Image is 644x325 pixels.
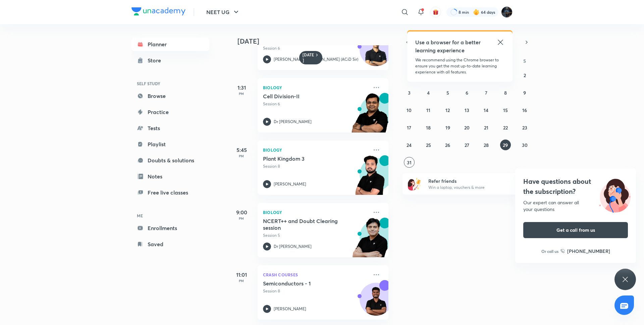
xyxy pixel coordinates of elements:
button: August 25, 2025 [423,140,434,150]
abbr: August 16, 2025 [522,107,527,113]
button: August 19, 2025 [442,122,453,133]
img: unacademy [352,93,388,139]
button: August 27, 2025 [462,140,472,150]
img: streak [473,9,480,15]
button: August 30, 2025 [519,140,530,150]
div: Our expert can answer all your questions [523,199,628,213]
h6: SELF STUDY [131,78,209,89]
p: Biology [263,208,368,216]
button: avatar [430,7,441,17]
abbr: August 9, 2025 [523,90,526,96]
img: Company Logo [131,7,185,15]
a: Browse [131,89,209,103]
h5: 1:31 [228,84,255,92]
button: NEET UG [202,5,244,19]
div: Store [148,56,165,64]
p: [PERSON_NAME] [274,306,306,312]
button: August 4, 2025 [423,87,434,98]
abbr: August 27, 2025 [465,142,469,148]
button: August 15, 2025 [500,105,511,115]
h5: 5:45 [228,146,255,154]
button: August 10, 2025 [404,105,415,115]
p: Win a laptop, vouchers & more [428,184,511,191]
button: August 22, 2025 [500,122,511,133]
p: Session 6 [263,45,368,51]
a: Store [131,54,209,67]
button: August 28, 2025 [481,140,491,150]
h4: [DATE] [237,37,395,45]
img: unacademy [352,218,388,264]
p: Dr [PERSON_NAME] [274,243,312,250]
abbr: August 2, 2025 [524,72,526,78]
p: Session 8 [263,163,368,169]
abbr: August 19, 2025 [445,124,450,131]
img: Avatar [360,37,392,69]
img: ttu_illustration_new.svg [594,176,636,213]
abbr: August 10, 2025 [407,107,412,113]
button: August 29, 2025 [500,140,511,150]
a: Notes [131,170,209,183]
h5: 11:01 [228,271,255,279]
p: [PERSON_NAME] [274,181,306,187]
button: August 14, 2025 [481,105,491,115]
h6: [PHONE_NUMBER] [567,248,610,255]
button: August 8, 2025 [500,87,511,98]
img: referral [408,177,421,191]
button: Get a call from us [523,222,628,238]
p: Biology [263,146,368,154]
p: Biology [263,84,368,92]
h5: NCERT++ and Doubt Clearing session [263,218,346,231]
h5: 9:00 [228,208,255,216]
p: [PERSON_NAME] [PERSON_NAME] (ACiD Sir) [274,56,358,62]
p: We recommend using the Chrome browser to ensure you get the most up-to-date learning experience w... [415,57,504,75]
h6: [DATE] [303,52,314,63]
h6: Refer friends [428,177,511,184]
button: August 13, 2025 [462,105,472,115]
h5: Use a browser for a better learning experience [415,38,482,54]
abbr: August 12, 2025 [445,107,450,113]
button: August 3, 2025 [404,87,415,98]
abbr: August 8, 2025 [504,90,507,96]
a: Enrollments [131,221,209,235]
abbr: August 26, 2025 [445,142,450,148]
button: August 7, 2025 [481,87,491,98]
a: Company Logo [131,7,185,17]
a: Planner [131,38,209,51]
button: August 12, 2025 [442,105,453,115]
abbr: August 4, 2025 [427,90,430,96]
p: Session 5 [263,232,368,238]
abbr: August 14, 2025 [484,107,488,113]
button: August 2, 2025 [519,70,530,80]
img: Purnima Sharma [501,6,513,18]
abbr: August 29, 2025 [503,142,508,148]
button: August 21, 2025 [481,122,491,133]
p: Session 6 [263,101,368,107]
button: August 31, 2025 [404,157,415,168]
abbr: Saturday [523,58,526,64]
abbr: August 11, 2025 [426,107,430,113]
abbr: August 7, 2025 [485,90,487,96]
p: Session 8 [263,288,368,294]
abbr: August 15, 2025 [503,107,508,113]
abbr: August 13, 2025 [465,107,469,113]
p: PM [228,216,255,220]
button: August 5, 2025 [442,87,453,98]
button: August 17, 2025 [404,122,415,133]
h5: Plant Kingdom 3 [263,155,346,162]
h6: ME [131,210,209,221]
a: Free live classes [131,186,209,199]
abbr: August 23, 2025 [522,124,527,131]
h5: Semiconductors - 1 [263,280,346,287]
a: Saved [131,237,209,251]
abbr: August 21, 2025 [484,124,488,131]
abbr: August 6, 2025 [466,90,468,96]
a: [PHONE_NUMBER] [560,248,610,255]
abbr: August 28, 2025 [484,142,489,148]
img: Avatar [360,286,392,319]
abbr: August 3, 2025 [408,90,411,96]
abbr: August 31, 2025 [407,159,412,166]
abbr: August 25, 2025 [426,142,431,148]
button: August 9, 2025 [519,87,530,98]
abbr: August 22, 2025 [503,124,508,131]
abbr: August 20, 2025 [464,124,470,131]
